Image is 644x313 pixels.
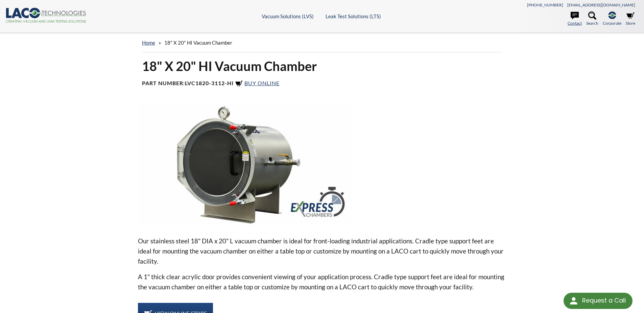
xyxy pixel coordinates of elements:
p: A 1" thick clear acrylic door provides convenient viewing of your application process. Cradle typ... [138,272,506,292]
div: » [142,33,502,52]
a: Buy Online [235,80,280,86]
a: Vacuum Solutions (LVS) [262,13,314,19]
h4: Part Number: [142,80,502,88]
a: home [142,40,155,46]
p: Our stainless steel 18" DIA x 20" L vacuum chamber is ideal for front-loading industrial applicat... [138,236,506,266]
span: 18" X 20" HI Vacuum Chamber [164,40,232,46]
a: Leak Test Solutions (LTS) [326,13,381,19]
a: Contact [568,11,582,26]
div: Request a Call [582,293,626,308]
a: Store [626,11,635,26]
div: Request a Call [564,293,633,309]
b: LVC1820-3112-HI [185,80,234,86]
img: LVC1820-3112-HI Horizontal Express Chamber, right side angled view [138,104,354,225]
a: [EMAIL_ADDRESS][DOMAIN_NAME] [567,2,635,7]
a: [PHONE_NUMBER] [527,2,563,7]
span: Buy Online [244,80,280,86]
h1: 18" X 20" HI Vacuum Chamber [142,58,502,74]
span: Corporate [603,20,621,26]
a: Search [586,11,598,26]
img: round button [568,295,579,306]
